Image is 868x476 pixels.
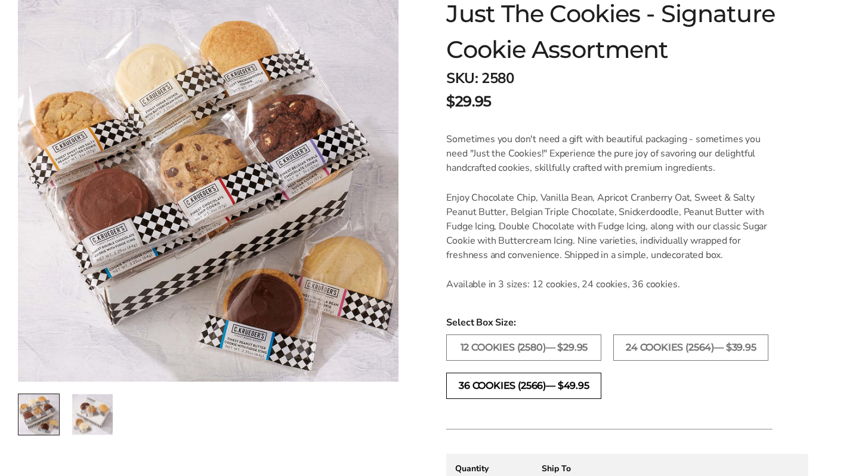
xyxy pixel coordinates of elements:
label: 36 COOKIES (2566)— $49.95 [446,373,601,399]
p: Sometimes you don't need a gift with beautiful packaging - sometimes you need "Just the Cookies!"... [446,132,773,175]
iframe: Sign Up via Text for Offers [10,431,123,466]
p: Enjoy Chocolate Chip, Vanilla Bean, Apricot Cranberry Oat, Sweet & Salty Peanut Butter, Belgian T... [446,191,773,262]
img: Just The Cookies - Signature Cookie Assortment [72,394,113,434]
div: Quantity [455,463,527,474]
span: Select Box Size: [446,315,808,330]
a: 1 / 2 [18,393,60,435]
span: $29.95 [446,91,491,112]
div: Ship To [542,463,640,474]
label: 24 COOKIES (2564)— $39.95 [613,334,768,361]
p: Available in 3 sizes: 12 cookies, 24 cookies, 36 cookies. [446,277,773,291]
a: 2 / 2 [72,393,113,435]
img: Just The Cookies - Signature Cookie Assortment [18,394,59,434]
label: 12 COOKIES (2580)— $29.95 [446,334,601,361]
span: 2580 [481,69,514,88]
strong: SKU: [446,69,478,88]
